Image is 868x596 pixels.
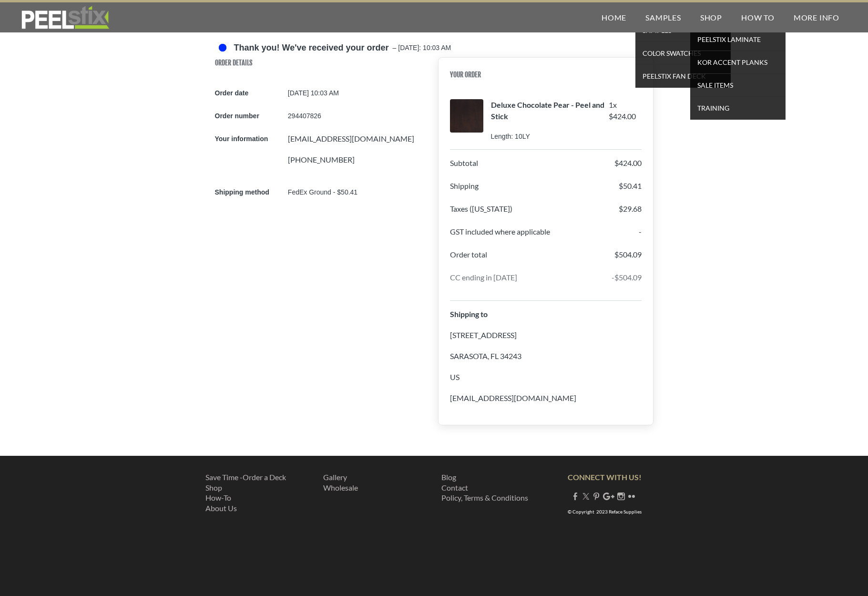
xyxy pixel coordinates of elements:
[617,492,625,501] a: Instagram
[582,492,590,501] a: Twitter
[636,2,691,32] a: Samples
[441,483,468,492] a: Contact
[323,483,358,492] a: ​Wholesale
[323,473,347,482] a: Gallery​
[603,492,614,501] a: Plus
[592,2,636,32] a: Home
[614,157,642,178] p: $424.00
[635,65,731,88] a: Peelstix Fan Deck
[450,329,642,350] p: [STREET_ADDRESS]
[614,249,642,270] p: $504.09
[288,110,430,122] div: 294407826
[693,79,783,92] span: SALE ITEMS
[491,132,642,142] div: Length: 10LY
[215,87,284,99] div: Order date
[693,33,783,46] span: PEELSTIX Laminate
[635,42,731,65] a: Color Swatches
[693,102,783,114] span: TRAINING
[450,249,487,270] p: Order total
[690,97,786,120] a: TRAINING
[450,69,642,88] h2: Your Order
[572,492,579,501] a: Facebook
[450,350,642,371] p: SARASOTA, FL 34243
[450,226,550,247] p: GST included where applicable
[690,51,786,74] a: KOR Accent Planks
[450,203,512,224] p: Taxes ([US_STATE])
[612,272,642,293] p: -$504.09
[441,493,528,502] a: Policy, Terms & Conditions
[450,392,642,413] p: [EMAIL_ADDRESS][DOMAIN_NAME]
[450,157,478,178] p: Subtotal
[619,203,642,224] p: $29.68
[450,308,642,329] p: Shipping to
[441,473,456,482] a: Blog
[784,2,849,32] a: More Info
[215,133,284,175] div: Your information
[450,272,517,293] p: CC ending in [DATE]
[288,186,430,198] div: FedEx Ground - $50.41
[609,99,642,132] p: 1
[619,180,642,201] p: $50.41
[568,509,642,514] font: © Copyright 2023 Reface Supplies
[323,473,358,492] font: ​
[732,2,784,32] a: How To
[205,483,222,492] a: Shop
[639,226,642,247] p: -
[19,6,111,30] img: REFACE SUPPLIES
[690,74,786,97] a: SALE ITEMS
[592,492,600,501] a: Pinterest
[450,180,479,201] p: Shipping
[609,112,636,121] span: $424.00
[205,493,231,502] a: How-To
[389,40,451,57] span: – [DATE]: 10:03 AM
[628,492,635,501] a: Flickr
[215,110,284,122] div: Order number
[215,57,430,76] h2: Order Details
[450,371,642,392] p: US
[568,473,642,482] strong: CONNECT WITH US!
[613,100,617,109] span: x
[638,47,728,60] span: Color Swatches
[288,154,430,175] p: [PHONE_NUMBER]
[215,186,284,198] div: Shipping method
[205,473,286,482] a: Save Time -Order a Deck
[638,70,728,82] span: Peelstix Fan Deck
[691,2,732,32] a: Shop
[491,99,609,132] p: Deluxe Chocolate Pear - Peel and Stick
[205,504,237,513] a: About Us
[690,28,786,51] a: PEELSTIX Laminate
[288,87,430,99] div: [DATE] 10:03 AM
[693,56,783,69] span: KOR Accent Planks
[234,40,389,53] h3: Thank you! We've received your order
[288,133,430,154] p: [EMAIL_ADDRESS][DOMAIN_NAME]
